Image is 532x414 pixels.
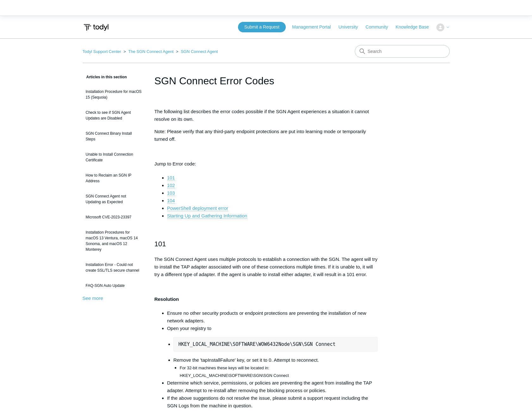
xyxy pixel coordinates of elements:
[167,325,378,379] li: Open your registry to
[83,259,145,276] a: Installation Error - Could not create SSL/TLS secure channel
[173,337,378,352] pre: HKEY_LOCAL_MACHINE\SOFTWARE\WOW6432Node\SGN\SGN Connect
[83,22,110,33] img: Todyl Support Center Help Center home page
[83,226,145,256] a: Installation Procedures for macOS 13 Ventura, macOS 14 Sonoma, and macOS 12 Monterey
[175,49,218,54] li: SGN Connect Agent
[167,198,175,204] a: 104
[167,394,378,410] li: If the above suggestions do not resolve the issue, please submit a support request including the ...
[396,24,435,30] a: Knowledge Base
[83,86,145,103] a: Installation Procedure for macOS 15 (Sequoia)
[83,211,145,223] a: Microsoft CVE-2023-23397
[83,148,145,166] a: Unable to Install Connection Certificate
[292,24,337,30] a: Management Portal
[167,183,175,188] a: 102
[180,365,289,378] span: For 32-bit machines these keys will be located in: HKEY_LOCAL_MACHINE\SOFTWARE\SGN\SGN Connect
[83,295,103,301] a: See more
[167,309,378,325] li: Ensure no other security products or endpoint protections are preventing the installation of new ...
[181,49,218,54] a: SGN Connect Agent
[154,256,378,278] p: The SGN Connect Agent uses multiple protocols to establish a connection with the SGN. The agent w...
[83,169,145,187] a: How to Reclaim an SGN IP Address
[154,108,378,123] p: The following list describes the error codes possible if the SGN Agent experiences a situation it...
[154,160,378,168] p: Jump to Error code:
[83,127,145,145] a: SGN Connect Binary Install Steps
[83,49,122,54] li: Todyl Support Center
[154,128,378,143] p: Note: Please verify that any third-party endpoint protections are put into learning mode or tempo...
[338,24,364,30] a: University
[154,296,179,302] strong: Resolution
[122,49,175,54] li: The SGN Connect Agent
[83,49,121,54] a: Todyl Support Center
[167,190,175,196] a: 103
[355,45,450,58] input: Search
[154,238,378,249] h2: 101
[128,49,173,54] a: The SGN Connect Agent
[83,107,145,124] a: Check to see if SGN Agent Updates are Disabled
[167,175,175,181] a: 101
[83,280,145,292] a: FAQ-SGN Auto Update
[238,22,286,32] a: Submit a Request
[366,24,394,30] a: Community
[167,213,247,219] a: Starting Up and Gathering Information
[167,205,228,211] a: PowerShell deployment error
[173,356,378,379] li: Remove the 'tapInstallFailure' key, or set it to 0. Attempt to reconnect.
[83,75,127,79] span: Articles in this section
[154,73,378,88] h1: SGN Connect Error Codes
[83,190,145,208] a: SGN Connect Agent not Updating as Expected
[167,379,378,394] li: Determine which service, permissions, or policies are preventing the agent from installing the TA...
